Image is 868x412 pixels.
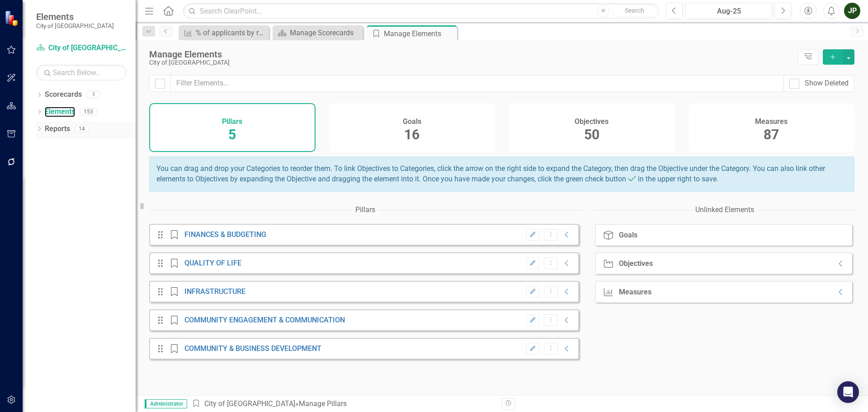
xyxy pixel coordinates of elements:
[36,11,114,22] span: Elements
[290,27,361,38] div: Manage Scorecards
[755,118,788,126] h4: Measures
[685,3,772,19] button: Aug-25
[36,65,127,81] input: Search Below...
[145,399,187,408] span: Administrator
[36,22,114,29] small: City of [GEOGRAPHIC_DATA]
[75,125,89,133] div: 14
[149,156,854,192] div: You can drag and drop your Categories to reorder them. To link Objectives to Categories, click th...
[837,381,859,403] div: Open Intercom Messenger
[184,259,241,267] a: QUALITY OF LIFE
[228,127,236,142] span: 5
[619,288,651,296] div: Measures
[149,49,793,59] div: Manage Elements
[844,3,860,19] button: JP
[619,231,637,239] div: Goals
[403,118,421,126] h4: Goals
[695,205,754,215] div: Unlinked Elements
[384,28,455,39] div: Manage Elements
[80,108,97,116] div: 153
[184,344,321,353] a: COMMUNITY & BUSINESS DEVELOPMENT
[612,5,657,17] button: Search
[404,127,420,142] span: 16
[86,91,101,99] div: 1
[183,3,659,19] input: Search ClearPoint...
[184,230,266,239] a: FINANCES & BUDGETING
[275,27,361,38] a: Manage Scorecards
[45,107,75,117] a: Elements
[355,205,375,215] div: Pillars
[222,118,242,126] h4: Pillars
[170,75,784,92] input: Filter Elements...
[181,27,267,38] a: % of applicants by referral source
[192,399,495,409] div: » Manage Pillars
[689,6,769,17] div: Aug-25
[196,27,267,38] div: % of applicants by referral source
[45,124,70,134] a: Reports
[619,260,653,268] div: Objectives
[36,43,127,53] a: City of [GEOGRAPHIC_DATA]
[575,118,609,126] h4: Objectives
[625,7,644,14] span: Search
[204,399,295,408] a: City of [GEOGRAPHIC_DATA]
[149,59,793,66] div: City of [GEOGRAPHIC_DATA]
[5,10,20,26] img: ClearPoint Strategy
[184,316,345,324] a: COMMUNITY ENGAGEMENT & COMMUNICATION
[184,287,245,296] a: INFRASTRUCTURE
[805,78,849,89] div: Show Deleted
[764,127,779,142] span: 87
[584,127,599,142] span: 50
[45,90,82,100] a: Scorecards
